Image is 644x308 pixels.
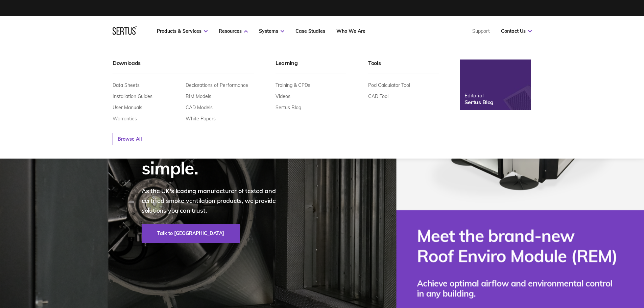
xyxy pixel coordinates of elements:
[113,116,137,122] a: Warranties
[472,28,490,34] a: Support
[276,104,301,111] a: Sertus Blog
[259,28,284,34] a: Systems
[142,224,240,243] a: Talk to [GEOGRAPHIC_DATA]
[113,93,152,99] a: Installation Guides
[186,104,213,111] a: CAD Models
[501,28,532,34] a: Contact Us
[295,28,325,34] a: Case Studies
[186,93,211,99] a: BIM Models
[186,82,248,88] a: Declarations of Performance
[113,60,254,73] div: Downloads
[460,60,531,110] a: EditorialSertus Blog
[142,186,290,215] p: As the UK's leading manufacturer of tested and certified smoke ventilation products, we provide s...
[368,82,410,88] a: Pod Calculator Tool
[336,28,365,34] a: Who We Are
[276,93,290,99] a: Videos
[276,60,346,73] div: Learning
[142,120,290,178] div: Smoke ventilation, made simple.
[610,276,644,308] iframe: Chat Widget
[157,28,208,34] a: Products & Services
[113,104,142,111] a: User Manuals
[219,28,248,34] a: Resources
[113,82,140,88] a: Data Sheets
[368,60,439,73] div: Tools
[113,133,147,145] a: Browse All
[276,82,310,88] a: Training & CPDs
[186,116,216,122] a: White Papers
[368,93,388,99] a: CAD Tool
[464,99,494,105] div: Sertus Blog
[464,92,494,99] div: Editorial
